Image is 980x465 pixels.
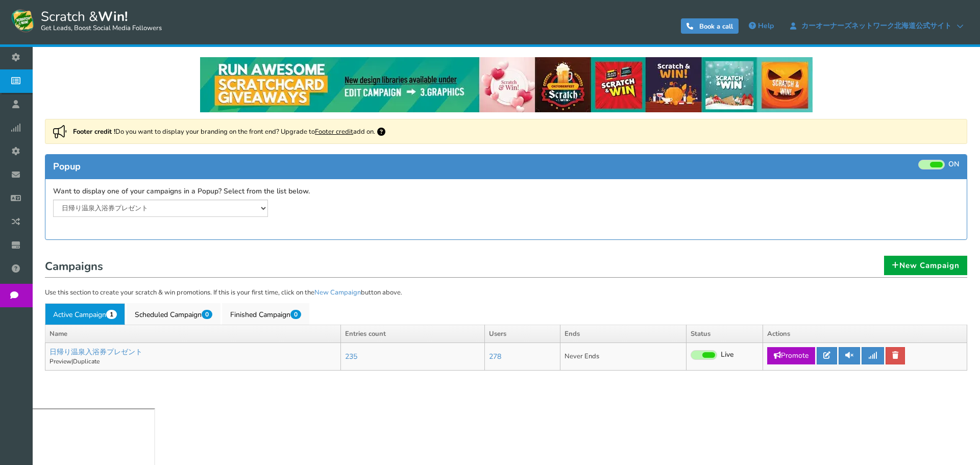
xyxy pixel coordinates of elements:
[489,352,501,361] a: 278
[560,343,686,371] td: Never Ends
[484,325,560,343] th: Users
[10,8,36,33] img: Scratch and Win
[98,8,128,26] strong: Win!
[41,25,162,33] small: Get Leads, Boost Social Media Followers
[796,22,957,30] span: カーオーナーズネットワーク北海道公式サイト
[948,160,959,169] span: ON
[127,303,220,325] a: Scheduled Campaign
[763,325,967,343] th: Actions
[758,21,774,31] span: Help
[45,119,967,144] div: Do you want to display your branding on the front end? Upgrade to add on.
[744,18,779,34] a: Help
[36,8,162,33] span: Scratch &
[45,257,967,278] h1: Campaigns
[45,288,967,298] p: Use this section to create your scratch & win promotions. If this is your first time, click on th...
[340,325,484,343] th: Entries count
[73,127,115,136] strong: Footer credit !
[721,350,734,360] span: Live
[345,352,357,361] a: 235
[767,347,815,364] a: Promote
[560,325,686,343] th: Ends
[50,347,142,357] a: 日帰り温泉入浴券プレゼント
[53,187,310,197] label: Want to display one of your campaigns in a Popup? Select from the list below.
[884,256,967,275] a: New Campaign
[53,160,81,173] span: Popup
[50,357,71,365] a: Preview
[699,22,733,31] span: Book a call
[314,288,361,297] a: New Campaign
[202,310,212,319] span: 0
[50,357,336,366] p: |
[73,357,100,365] a: Duplicate
[290,310,301,319] span: 0
[10,8,162,33] a: Scratch &Win! Get Leads, Boost Social Media Followers
[681,18,739,34] a: Book a call
[687,325,763,343] th: Status
[45,303,125,325] a: Active Campaign
[222,303,309,325] a: Finished Campaign
[200,57,813,112] img: festival-poster-2020.webp
[106,310,117,319] span: 1
[45,325,341,343] th: Name
[315,127,353,136] a: Footer credit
